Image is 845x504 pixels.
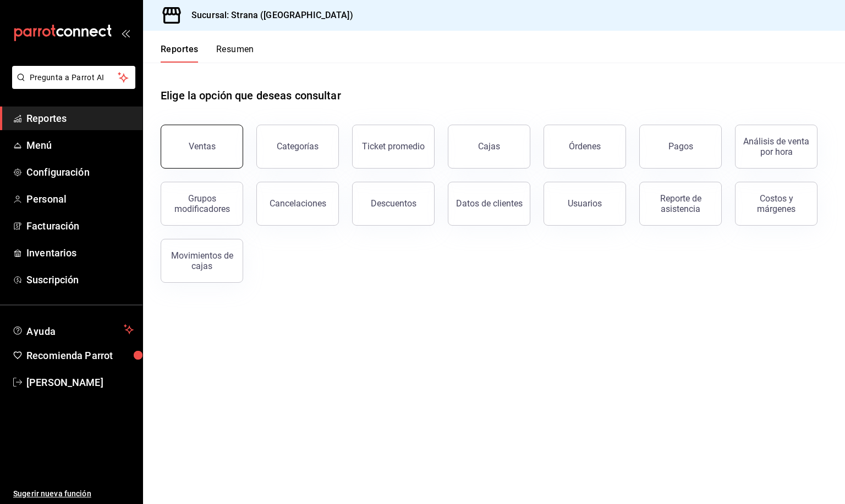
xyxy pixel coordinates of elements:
[568,198,602,209] div: Usuarios
[569,141,601,152] div: Órdenes
[8,80,135,91] a: Pregunta a Parrot AI
[12,66,135,89] button: Pregunta a Parrot AI
[26,192,134,206] span: Personal
[26,348,134,363] span: Recomienda Parrot
[13,488,134,500] span: Sugerir nueva función
[161,44,254,63] div: navigation tabs
[544,125,626,169] button: Órdenes
[161,239,243,283] button: Movimientos de cajas
[448,182,530,226] button: Datos de clientes
[26,245,134,260] span: Inventarios
[161,44,199,63] button: Reportes
[26,111,134,126] span: Reportes
[478,140,501,153] div: Cajas
[448,125,530,169] a: Cajas
[161,182,243,226] button: Grupos modificadores
[161,125,243,169] button: Ventas
[168,193,236,214] div: Grupos modificadores
[183,9,353,22] h3: Sucursal: Strana ([GEOGRAPHIC_DATA])
[26,375,134,390] span: [PERSON_NAME]
[256,125,339,169] button: Categorías
[352,125,435,169] button: Ticket promedio
[735,182,817,226] button: Costos y márgenes
[544,182,626,226] button: Usuarios
[371,198,416,209] div: Descuentos
[270,198,326,209] div: Cancelaciones
[168,250,236,271] div: Movimientos de cajas
[456,198,523,209] div: Datos de clientes
[735,125,817,169] button: Análisis de venta por hora
[161,87,341,104] h1: Elige la opción que deseas consultar
[639,125,722,169] button: Pagos
[26,219,134,233] span: Facturación
[646,193,715,214] div: Reporte de asistencia
[121,29,130,37] button: open_drawer_menu
[742,193,810,214] div: Costos y márgenes
[668,141,693,152] div: Pagos
[189,141,216,152] div: Ventas
[26,138,134,153] span: Menú
[742,136,810,157] div: Análisis de venta por hora
[352,182,435,226] button: Descuentos
[30,72,118,83] span: Pregunta a Parrot AI
[256,182,339,226] button: Cancelaciones
[362,141,425,152] div: Ticket promedio
[26,272,134,287] span: Suscripción
[277,141,319,152] div: Categorías
[26,165,134,180] span: Configuración
[216,44,254,63] button: Resumen
[26,323,119,336] span: Ayuda
[639,182,722,226] button: Reporte de asistencia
